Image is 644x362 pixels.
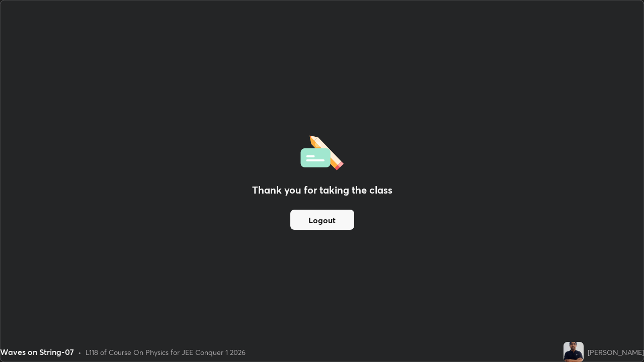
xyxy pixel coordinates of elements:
div: [PERSON_NAME] [588,347,644,357]
h2: Thank you for taking the class [252,183,392,198]
div: • [78,347,82,357]
button: Logout [290,210,354,230]
img: 7ef12e9526204b6db105cf6f6d810fe9.jpg [563,342,584,362]
img: offlineFeedback.1438e8b3.svg [300,132,344,170]
div: L118 of Course On Physics for JEE Conquer 1 2026 [86,347,246,357]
